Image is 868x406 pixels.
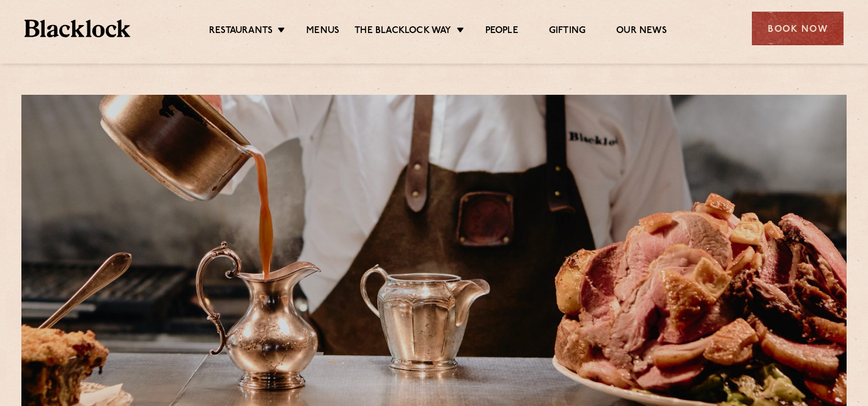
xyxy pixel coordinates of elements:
a: People [485,25,518,39]
a: The Blacklock Way [355,25,451,39]
a: Restaurants [209,25,273,39]
a: Our News [616,25,667,39]
a: Gifting [549,25,586,39]
img: BL_Textured_Logo-footer-cropped.svg [24,20,130,37]
a: Menus [306,25,339,39]
div: Book Now [752,12,844,45]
